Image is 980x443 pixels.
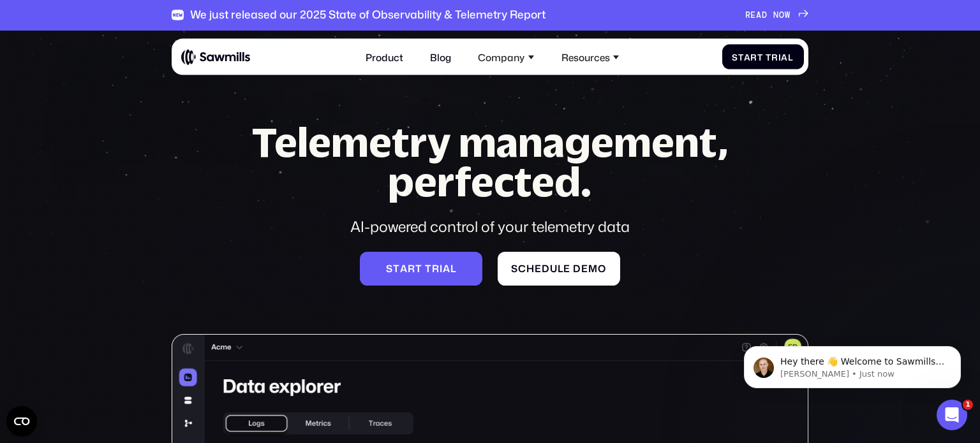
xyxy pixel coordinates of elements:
[937,400,967,430] iframe: Intercom live chat
[542,263,550,274] span: d
[738,52,744,62] span: t
[588,263,598,274] span: m
[230,122,750,201] h1: Telemetry management, perfected.
[498,252,620,286] a: Scheduledemo
[745,10,809,20] a: READNOW
[190,8,546,22] div: We just released our 2025 State of Observability & Telemetry Report
[750,52,757,62] span: r
[360,252,482,286] a: Starttrial
[771,52,778,62] span: r
[756,10,762,20] span: A
[732,52,738,62] span: S
[550,263,558,274] span: u
[762,10,768,20] span: D
[432,263,440,274] span: r
[443,263,450,274] span: a
[766,52,771,62] span: T
[963,400,973,410] span: 1
[745,10,751,20] span: R
[425,263,432,274] span: t
[779,10,785,20] span: O
[581,263,588,274] span: e
[423,44,459,70] a: Blog
[518,263,526,274] span: c
[554,44,627,70] div: Resources
[773,10,779,20] span: N
[478,51,524,62] div: Company
[785,10,791,20] span: W
[415,263,422,274] span: t
[598,263,606,274] span: o
[558,263,564,274] span: l
[778,52,782,62] span: i
[386,263,393,274] span: S
[440,263,443,274] span: i
[757,52,763,62] span: t
[6,406,37,437] button: Open CMP widget
[359,44,411,70] a: Product
[535,263,542,274] span: e
[561,51,610,62] div: Resources
[573,263,581,274] span: d
[722,45,804,69] a: StartTrial
[750,10,756,20] span: E
[408,263,415,274] span: r
[526,263,535,274] span: h
[400,263,408,274] span: a
[471,44,542,70] div: Company
[744,52,751,62] span: a
[230,216,750,236] div: AI-powered control of your telemetry data
[450,263,457,274] span: l
[781,52,788,62] span: a
[511,263,518,274] span: S
[788,52,794,62] span: l
[563,263,570,274] span: e
[725,319,980,409] iframe: Intercom notifications message
[393,263,400,274] span: t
